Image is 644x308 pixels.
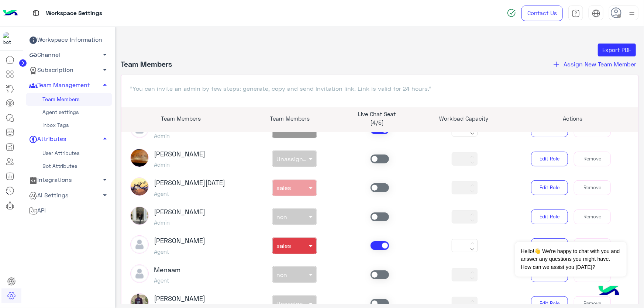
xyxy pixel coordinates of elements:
h5: Admin [154,219,206,226]
img: picture [130,207,149,225]
h5: Agent [154,248,206,255]
span: arrow_drop_down [101,65,110,74]
p: Workload Capacity [426,114,502,123]
a: Team Members [26,93,112,106]
a: Bot Attributes [26,160,112,173]
a: API [26,203,112,218]
p: "You can invite an admin by few steps: generate, copy and send Invitation link. Link is valid for... [130,84,630,93]
span: Export PDF [602,46,631,53]
img: tab [592,9,600,18]
a: Contact Us [521,6,563,21]
span: Assign New Team Member [564,60,636,68]
span: arrow_drop_down [101,175,110,184]
p: Workspace Settings [46,8,102,18]
button: Remove [574,180,611,195]
p: Team Members [121,114,241,123]
a: Team Management [26,78,112,93]
img: ACg8ocJAd9cmCV_lg36ov6Kt_yM79juuS8Adv9pU2f3caa9IOlWTjQo=s96-c [130,177,149,196]
button: addAssign New Team Member [550,59,638,69]
img: spinner [507,8,516,17]
img: tab [572,9,580,18]
span: API [29,206,46,215]
span: arrow_drop_up [101,134,110,143]
img: tab [31,8,41,18]
a: Integrations [26,173,112,188]
img: profile [627,9,637,18]
span: arrow_drop_down [101,50,110,59]
h3: [PERSON_NAME] [154,295,206,303]
a: Agent settings [26,106,112,119]
span: arrow_drop_down [101,191,110,200]
button: Edit Role [531,210,568,224]
h5: Admin [154,132,206,139]
p: Actions [513,114,633,123]
a: Workspace Information [26,32,112,48]
h4: Team Members [121,59,172,69]
button: Export PDF [598,44,636,57]
h3: [PERSON_NAME][DATE] [154,179,225,187]
a: User Attributes [26,147,112,160]
button: Remove [574,152,611,166]
img: 713415422032625 [3,32,16,45]
a: Subscription [26,63,112,78]
a: Attributes [26,132,112,147]
h5: Agent [154,190,225,197]
a: AI Settings [26,188,112,203]
img: picture [130,149,149,167]
button: Remove [574,210,611,224]
p: Team Members [252,114,328,123]
span: Hello!👋 We're happy to chat with you and answer any questions you might have. How can we assist y... [515,242,626,277]
img: defaultAdmin.png [130,235,149,254]
button: Edit Role [531,180,568,195]
img: defaultAdmin.png [130,264,149,283]
span: arrow_drop_up [101,80,110,89]
a: Channel [26,48,112,63]
a: tab [568,6,583,21]
a: Inbox Tags [26,119,112,132]
img: hulul-logo.png [596,278,622,304]
h3: [PERSON_NAME] [154,150,206,158]
img: Logo [3,6,18,21]
button: Edit Role [531,152,568,166]
h3: Menaam [154,266,181,274]
h5: Admin [154,161,206,168]
p: Live Chat Seat [339,110,415,118]
h3: [PERSON_NAME] [154,237,206,245]
i: add [552,60,561,69]
p: (4/5) [339,118,415,127]
h5: Agent [154,277,181,284]
h3: [PERSON_NAME] [154,208,206,216]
